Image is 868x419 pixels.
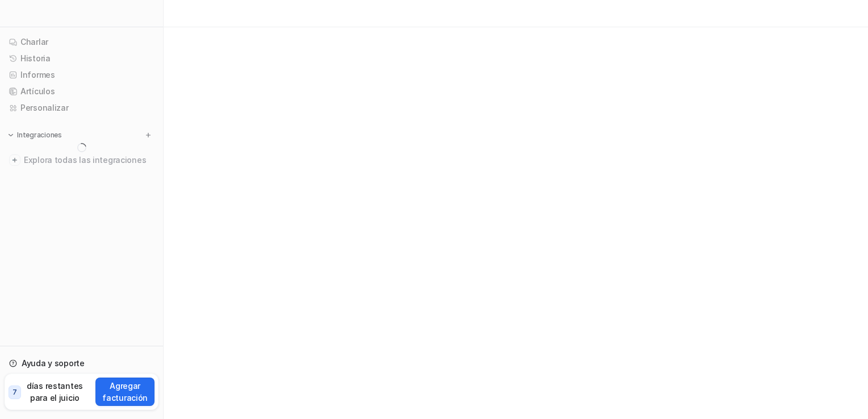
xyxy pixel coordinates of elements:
font: Ayuda y soporte [22,358,85,369]
p: 7 [12,387,17,397]
a: Personalizar [5,100,158,116]
span: Explora todas las integraciones [24,151,154,169]
font: Informes [20,69,55,81]
font: Personalizar [20,102,69,114]
a: Charlar [5,34,158,50]
a: Historia [5,51,158,66]
button: Integraciones [5,129,65,141]
font: Charlar [20,36,48,48]
img: Explora todas las integraciones [9,154,20,166]
a: Ayuda y soporte [5,355,158,371]
button: Agregar facturación [95,378,155,406]
img: expand menu [7,131,15,139]
font: Historia [20,53,51,64]
p: Integraciones [17,131,62,140]
a: Informes [5,67,158,83]
a: Artículos [5,83,158,99]
font: Artículos [20,86,55,97]
a: Explora todas las integraciones [5,152,158,168]
p: días restantes para el juicio [23,380,87,404]
img: menu_add.svg [144,131,152,139]
p: Agregar facturación [100,380,150,404]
